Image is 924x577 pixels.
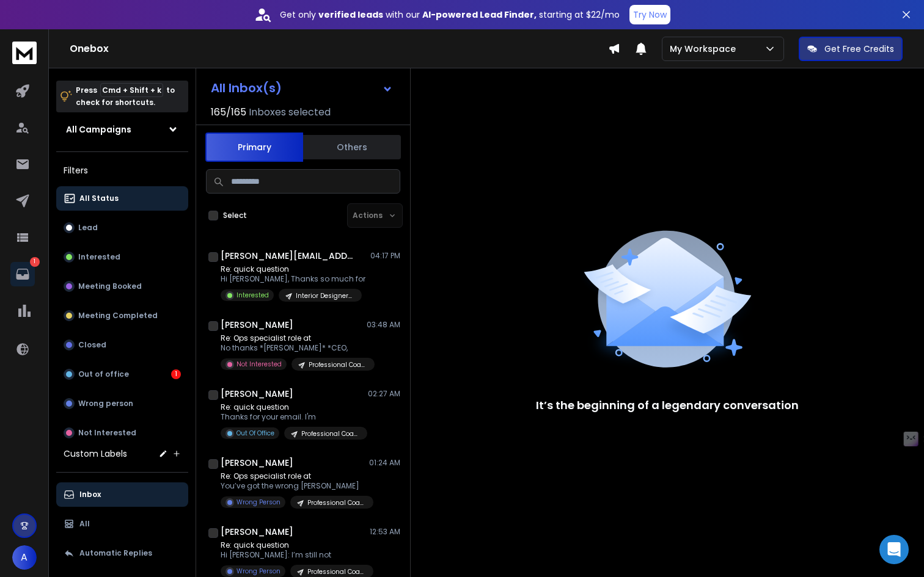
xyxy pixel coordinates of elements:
p: Wrong Person [237,567,280,576]
button: All [56,512,188,536]
div: 1 [171,369,181,379]
p: My Workspace [670,43,741,55]
p: Re: quick question [221,264,365,274]
button: Automatic Replies [56,541,188,565]
button: Wrong person [56,391,188,416]
p: Re: Ops specialist role at [221,333,367,343]
button: Not Interested [56,421,188,445]
h1: Onebox [70,42,608,56]
p: Automatic Replies [79,548,152,558]
a: 1 [10,262,35,286]
button: All Inbox(s) [201,76,403,100]
button: Meeting Booked [56,274,188,299]
p: Interior Designers - GMAP [296,291,354,300]
button: A [12,545,37,570]
h1: [PERSON_NAME] [221,457,293,469]
strong: verified leads [318,9,383,21]
p: Get only with our starting at $22/mo [280,9,620,21]
span: 165 / 165 [211,105,246,120]
p: Wrong person [78,399,133,408]
strong: AI-powered Lead Finder, [422,9,537,21]
h1: [PERSON_NAME] [221,388,293,400]
p: Inbox [79,490,101,499]
p: Re: quick question [221,540,367,550]
button: Interested [56,245,188,269]
p: 02:27 AM [368,389,400,399]
p: 01:24 AM [369,458,400,468]
h1: [PERSON_NAME] [221,319,293,331]
p: Press to check for shortcuts. [76,84,175,109]
p: Professional Coaches [301,429,360,438]
button: Inbox [56,482,188,507]
p: 12:53 AM [370,527,400,537]
label: Select [223,211,247,220]
p: Professional Coaches [307,567,366,576]
button: Others [303,134,401,161]
p: Closed [78,340,106,350]
button: Lead [56,216,188,240]
p: 1 [30,257,40,267]
button: All Status [56,186,188,211]
p: Not Interested [78,428,136,438]
p: Professional Coaches [307,498,366,507]
p: Interested [237,291,269,300]
h1: All Inbox(s) [211,82,282,94]
p: No thanks *[PERSON_NAME]* *CEO, [221,343,367,353]
span: Cmd + Shift + k [100,83,163,97]
p: Not Interested [237,360,282,369]
h1: All Campaigns [66,123,131,136]
h3: Inboxes selected [249,105,331,120]
p: Interested [78,252,120,262]
h1: [PERSON_NAME][EMAIL_ADDRESS][DOMAIN_NAME] [221,250,355,262]
p: Try Now [633,9,667,21]
p: Hi [PERSON_NAME], Thanks so much for [221,274,365,284]
button: Primary [205,132,303,162]
p: All Status [79,194,119,203]
button: Out of office1 [56,362,188,386]
p: 03:48 AM [367,320,400,330]
h1: [PERSON_NAME] [221,526,293,538]
button: Try Now [629,5,670,24]
p: Wrong Person [237,498,280,507]
p: All [79,519,90,529]
p: You’ve got the wrong [PERSON_NAME] [221,481,367,491]
p: Get Free Credits [824,43,894,55]
p: Out Of Office [237,429,274,438]
div: Open Intercom Messenger [879,535,909,564]
p: Lead [78,223,98,233]
p: Meeting Completed [78,311,158,321]
h3: Filters [56,162,188,179]
p: Hi [PERSON_NAME]: I’m still not [221,550,367,560]
p: Professional Coaches [309,360,367,369]
p: It’s the beginning of a legendary conversation [536,397,799,414]
button: All Campaigns [56,117,188,142]
p: Thanks for your email. I'm [221,412,367,422]
button: Closed [56,333,188,357]
p: Meeting Booked [78,281,142,291]
h3: Custom Labels [64,448,127,460]
button: Meeting Completed [56,303,188,328]
p: Re: Ops specialist role at [221,471,367,481]
button: Get Free Credits [799,37,903,61]
p: 04:17 PM [370,251,400,261]
p: Out of office [78,369,129,379]
img: logo [12,42,37,64]
p: Re: quick question [221,402,367,412]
